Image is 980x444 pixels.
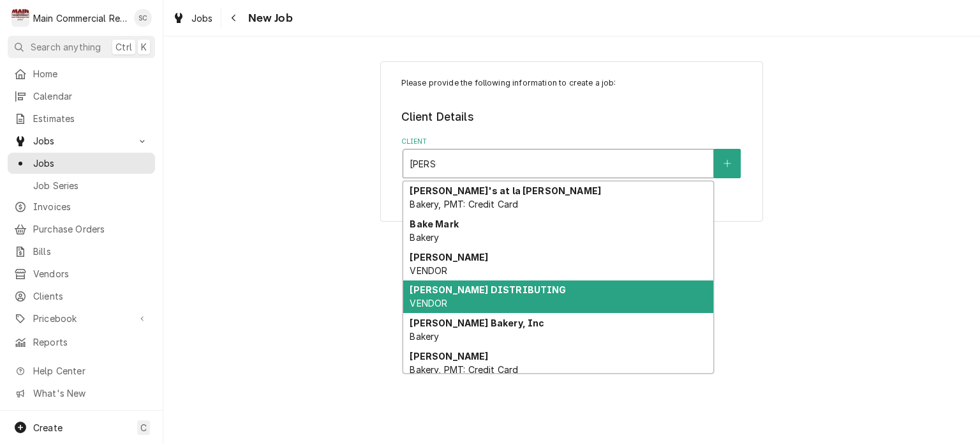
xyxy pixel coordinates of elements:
strong: [PERSON_NAME] DISTRIBUTING [410,284,566,295]
div: SC [134,9,152,27]
a: Go to Jobs [8,130,155,151]
span: Pricebook [33,312,130,325]
span: Home [33,67,149,80]
a: Bills [8,241,155,262]
span: Help Center [33,364,147,378]
button: Navigate back [224,8,244,28]
a: Vendors [8,263,155,284]
span: Bakery [410,331,439,342]
div: Job Create/Update [380,61,763,222]
span: Clients [33,289,149,303]
div: Job Create/Update Form [401,77,743,178]
label: Client [401,137,743,147]
strong: [PERSON_NAME]'s at la [PERSON_NAME] [410,185,601,196]
span: C [140,421,147,434]
strong: [PERSON_NAME] Bakery, Inc [410,318,544,328]
span: Bakery [410,232,439,243]
p: Please provide the following information to create a job: [401,77,743,89]
span: K [141,40,147,54]
span: Job Series [33,179,149,192]
svg: Create New Client [724,159,731,168]
span: Jobs [191,11,213,25]
span: Bakery, PMT: Credit Card [410,199,518,210]
legend: Client Details [401,109,743,125]
a: Home [8,63,155,84]
div: Main Commercial Refrigeration Service's Avatar [11,9,29,27]
span: Jobs [33,157,149,170]
span: Calendar [33,89,149,103]
span: Bills [33,245,149,258]
span: Create [33,422,63,433]
span: Purchase Orders [33,222,149,236]
span: Search anything [31,40,101,54]
a: Estimates [8,108,155,129]
span: Ctrl [115,40,132,54]
a: Reports [8,332,155,353]
a: Go to Help Center [8,360,155,381]
div: M [11,9,29,27]
span: Jobs [33,134,130,148]
a: Calendar [8,86,155,107]
strong: [PERSON_NAME] [410,252,488,263]
div: Main Commercial Refrigeration Service [33,11,127,25]
a: Go to What's New [8,383,155,404]
span: Vendors [33,267,149,280]
a: Jobs [8,153,155,174]
span: Bakery, PMT: Credit Card [410,364,518,375]
button: Search anythingCtrlK [8,36,155,58]
span: What's New [33,387,147,400]
strong: [PERSON_NAME] [410,351,488,362]
div: Client [401,137,743,178]
strong: Bake Mark [410,218,458,229]
a: Invoices [8,196,155,217]
span: Estimates [33,112,149,125]
span: Invoices [33,200,149,213]
a: Purchase Orders [8,218,155,240]
span: New Job [244,10,293,27]
a: Jobs [167,8,218,29]
div: Sharon Campbell's Avatar [134,9,152,27]
a: Clients [8,286,155,307]
a: Job Series [8,175,155,196]
span: Reports [33,335,149,349]
a: Go to Pricebook [8,308,155,329]
span: VENDOR [410,298,447,309]
button: Create New Client [714,149,741,178]
span: VENDOR [410,265,447,276]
